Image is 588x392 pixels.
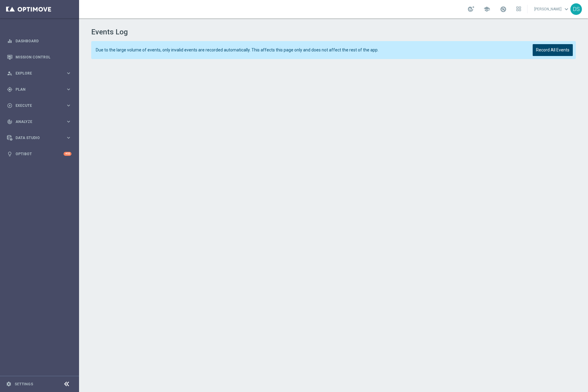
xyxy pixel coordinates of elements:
a: Mission Control [16,49,71,65]
i: keyboard_arrow_right [66,70,71,76]
span: Execute [16,104,66,107]
span: Due to the large volume of events, only invalid events are recorded automatically. This affects t... [96,47,525,53]
button: gps_fixed Plan keyboard_arrow_right [7,87,72,92]
i: person_search [7,71,12,76]
span: Analyze [16,120,66,124]
a: Settings [15,382,33,386]
button: person_search Explore keyboard_arrow_right [7,71,72,76]
i: track_changes [7,119,12,124]
i: lightbulb [7,151,12,157]
button: equalizer Dashboard [7,39,72,44]
i: gps_fixed [7,87,12,92]
button: Record All Events [533,44,573,56]
h1: Events Log [91,28,576,37]
i: keyboard_arrow_right [66,135,71,141]
a: [PERSON_NAME]keyboard_arrow_down [534,5,570,14]
div: Analyze [7,119,66,124]
button: play_circle_outline Execute keyboard_arrow_right [7,103,72,108]
span: Explore [16,72,66,75]
button: Data Studio keyboard_arrow_right [7,135,72,140]
span: Data Studio [16,136,66,140]
div: Optibot [7,146,71,162]
i: play_circle_outline [7,103,12,108]
div: +10 [64,152,71,156]
span: Plan [16,88,66,91]
i: settings [6,381,12,387]
div: Explore [7,71,66,76]
span: school [483,6,490,12]
i: keyboard_arrow_right [66,86,71,92]
button: Mission Control [7,55,72,60]
a: Dashboard [16,33,71,49]
i: keyboard_arrow_right [66,119,71,124]
a: Optibot [16,146,64,162]
div: Data Studio [7,135,66,141]
button: track_changes Analyze keyboard_arrow_right [7,119,72,124]
div: Execute [7,103,66,108]
span: keyboard_arrow_down [563,6,570,12]
button: lightbulb Optibot +10 [7,152,72,156]
div: Dashboard [7,33,71,49]
i: equalizer [7,38,12,44]
div: Plan [7,87,66,92]
div: DS [570,3,582,15]
div: Mission Control [7,49,71,65]
i: keyboard_arrow_right [66,103,71,108]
